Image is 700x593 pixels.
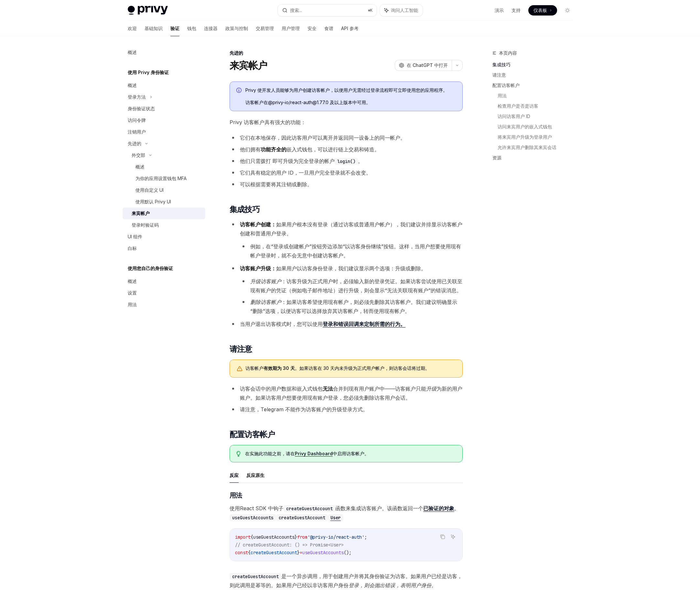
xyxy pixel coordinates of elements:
[225,21,248,36] a: 政策与控制
[492,153,578,163] a: 资源
[512,7,521,14] a: 支持
[128,82,137,88] font: 概述
[297,534,307,540] span: from
[302,550,344,555] span: useGuestAccounts
[300,550,302,555] span: =
[240,221,276,228] font: 访客帐户创建：
[328,514,343,521] a: User
[132,152,145,158] font: 外交部
[240,221,462,237] font: 如果用户根本没有登录（通过访客或普通用户帐户），我们建议并排显示访客帐户创建和普通用户登录。
[128,129,146,135] font: 注销用户
[498,91,578,101] a: 用法
[307,26,317,31] font: 安全
[123,114,205,126] a: 访问令牌
[395,60,452,71] button: 在 ChatGPT 中打开
[498,103,538,109] font: 检查用户是否是访客
[135,164,145,169] font: 概述
[444,505,454,512] a: 对象
[204,26,218,31] font: 连接器
[250,299,457,314] font: ：如果访客希望使用现有帐户，则必须先删除其访客帐户。我们建议明确显示“删除”选项，以便访客可以选择放弃其访客帐户，转而使用现有帐户。
[240,406,368,413] font: 请注意，Telegram 不能作为访客账户的升级登录方式。
[236,451,241,457] svg: 提示
[498,101,578,111] a: 检查用户是否是访客
[492,155,501,160] font: 资源
[562,5,573,16] button: 切换暗模式
[248,550,251,555] span: {
[128,49,137,55] font: 概述
[498,122,578,132] a: 访问来宾用户的嵌入式钱包
[170,26,179,31] font: 验证
[444,505,454,512] font: 对象
[282,21,300,36] a: 用户管理
[123,126,205,138] a: 注销用户
[128,302,137,307] font: 用法
[123,275,205,287] a: 概述
[333,385,426,392] font: 合并到现有用户账户中——访客账户只能
[324,26,333,31] font: 食谱
[240,135,405,141] font: 它们在本地保存，因此访客用户可以离开并返回同一设备上的同一帐户。
[250,299,281,305] font: 删除访客帐户
[128,21,137,36] a: 欢迎
[123,103,205,114] a: 身份验证状态
[123,184,205,196] a: 使用自定义 UI
[492,82,520,88] font: 配置访客帐户
[230,514,276,521] code: useGuestAccounts
[128,265,173,271] font: 使用您自己的身份验证
[240,385,462,401] font: 为新的用户账户。如果访客用户想要使用现有账户登录，您必须先删除访客用户会话。
[250,278,281,285] font: 升级访客账户
[423,505,444,512] font: 已验证的
[230,119,306,125] font: Privy 访客帐户具有强大的功能：
[246,468,264,483] button: 反应原生
[307,582,349,588] font: 以非访客用户身份
[230,505,240,512] font: 使用
[128,290,137,296] font: 设置
[128,141,141,146] font: 先进的
[323,385,333,392] font: 无法
[295,451,333,457] a: Privy Dashboard
[278,5,377,16] button: 搜索...⌘K
[295,534,297,540] span: }
[246,472,264,478] font: 反应原生
[250,278,462,294] font: ：访客升级为正式用户时，必须输入新的登录凭证。如果访客尝试使用已关联至现有账户的凭证（例如电子邮件地址）进行升级，则会显示“无法关联现有账户”的错误消息。
[128,278,137,284] font: 概述
[123,287,205,299] a: 设置
[187,26,196,31] font: 钱包
[235,534,251,540] span: import
[295,365,430,371] font: 。如果访客在 30 天内未升级为正式用户帐户，则访客会话将过期。
[498,93,507,98] font: 用法
[492,70,578,80] a: 请注意
[349,582,436,588] font: 登录，则会抛出错误，表明用户身份。
[498,142,578,153] a: 允许来宾用户删除其来宾会话
[264,365,295,371] font: 有效期为 30 天
[498,113,530,119] font: 访问访客用户 ID
[426,385,436,392] font: 升级
[251,550,297,555] span: createGuestAccount
[170,21,179,36] a: 验证
[240,385,323,392] font: 访客会话中的用户数据和嵌入式钱包
[230,472,239,478] font: 反应
[240,158,335,164] font: 他们只需拨打 即可升级为完全登录的帐户
[225,26,248,31] font: 政策与控制
[236,88,243,94] svg: 信息
[123,161,205,173] a: 概述
[123,231,205,243] a: UI 组件
[123,243,205,254] a: 白标
[341,26,359,31] font: API 参考
[123,80,205,91] a: 概述
[128,117,146,123] font: 访问令牌
[276,265,426,272] font: 如果用户以访客身份登录，我们建议显示两个选项：升级或删除。
[364,534,367,540] span: ;
[328,514,343,521] code: User
[123,208,205,219] a: 来宾帐户
[335,505,392,512] font: 函数来集成访客账户。该
[423,505,444,512] a: 已验证的
[240,146,261,153] font: 他们拥有
[128,106,155,111] font: 身份验证状态
[128,234,142,239] font: UI 组件
[498,132,578,142] a: 将来宾用户升级为登录用户
[230,491,242,499] font: 用法
[235,542,344,548] span: // createGuestAccount: () => Promise<User>
[128,6,168,15] img: 灯光标志
[145,26,163,31] font: 基础知识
